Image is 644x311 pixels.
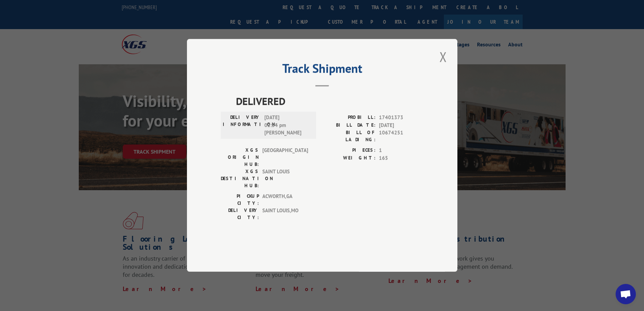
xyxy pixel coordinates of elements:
span: [DATE] 02:54 pm [PERSON_NAME] [264,114,310,137]
span: 165 [379,154,424,162]
label: BILL DATE: [322,121,376,129]
span: ACWORTH , GA [262,193,308,207]
a: Open chat [616,284,636,304]
span: DELIVERED [236,94,424,109]
span: 10674251 [379,129,424,143]
label: PIECES: [322,147,376,155]
span: 17401373 [379,114,424,122]
label: WEIGHT: [322,154,376,162]
label: PICKUP CITY: [221,193,259,207]
h2: Track Shipment [221,64,424,76]
button: Close modal [437,47,449,66]
label: DELIVERY CITY: [221,207,259,221]
label: XGS ORIGIN HUB: [221,147,259,168]
span: SAINT LOUIS [262,168,308,190]
span: [DATE] [379,121,424,129]
label: BILL OF LADING: [322,129,376,143]
label: DELIVERY INFORMATION: [223,114,261,137]
span: SAINT LOUIS , MO [262,207,308,221]
span: 1 [379,147,424,155]
label: XGS DESTINATION HUB: [221,168,259,190]
label: PROBILL: [322,114,376,122]
span: [GEOGRAPHIC_DATA] [262,147,308,168]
